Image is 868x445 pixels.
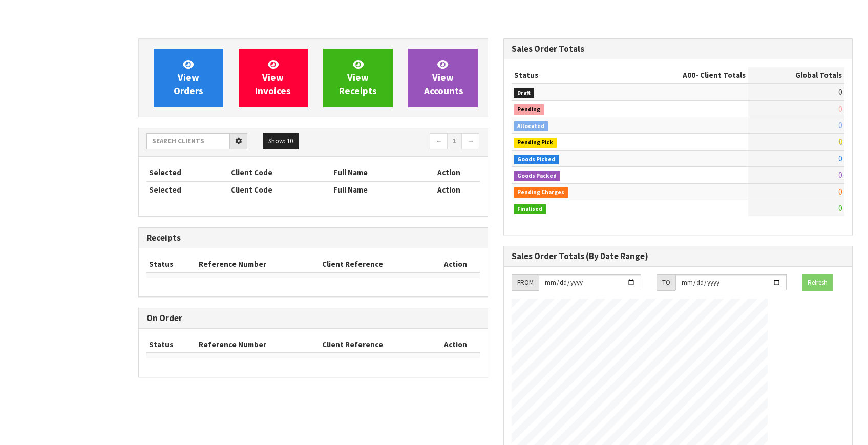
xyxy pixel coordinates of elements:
[146,336,196,353] th: Status
[514,88,535,98] span: Draft
[802,274,833,291] button: Refresh
[146,313,480,323] h3: On Order
[514,155,559,165] span: Goods Picked
[514,138,557,148] span: Pending Pick
[255,58,291,97] span: View Invoices
[154,49,223,107] a: ViewOrders
[512,251,845,261] h3: Sales Order Totals (By Date Range)
[339,58,377,97] span: View Receipts
[320,256,432,272] th: Client Reference
[838,203,842,213] span: 0
[418,181,480,198] th: Action
[514,204,546,215] span: Finalised
[408,49,478,107] a: ViewAccounts
[838,87,842,97] span: 0
[263,133,299,150] button: Show: 10
[321,133,479,151] nav: Page navigation
[432,336,479,353] th: Action
[512,274,539,291] div: FROM
[331,164,417,181] th: Full Name
[748,67,844,83] th: Global Totals
[657,274,675,291] div: TO
[146,256,196,272] th: Status
[424,58,463,97] span: View Accounts
[196,336,320,353] th: Reference Number
[174,58,203,97] span: View Orders
[838,137,842,146] span: 0
[514,104,544,115] span: Pending
[838,154,842,163] span: 0
[320,336,432,353] th: Client Reference
[621,67,748,83] th: - Client Totals
[146,164,228,181] th: Selected
[432,256,479,272] th: Action
[838,104,842,114] span: 0
[331,181,417,198] th: Full Name
[146,133,230,149] input: Search clients
[228,181,331,198] th: Client Code
[512,44,845,54] h3: Sales Order Totals
[512,67,622,83] th: Status
[418,164,480,181] th: Action
[447,133,462,150] a: 1
[514,171,561,181] span: Goods Packed
[461,133,479,150] a: →
[430,133,448,150] a: ←
[239,49,308,107] a: ViewInvoices
[228,164,331,181] th: Client Code
[683,70,695,80] span: A00
[514,121,548,132] span: Allocated
[838,187,842,197] span: 0
[196,256,320,272] th: Reference Number
[838,120,842,130] span: 0
[838,170,842,180] span: 0
[146,181,228,198] th: Selected
[323,49,393,107] a: ViewReceipts
[146,233,480,243] h3: Receipts
[514,187,568,198] span: Pending Charges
